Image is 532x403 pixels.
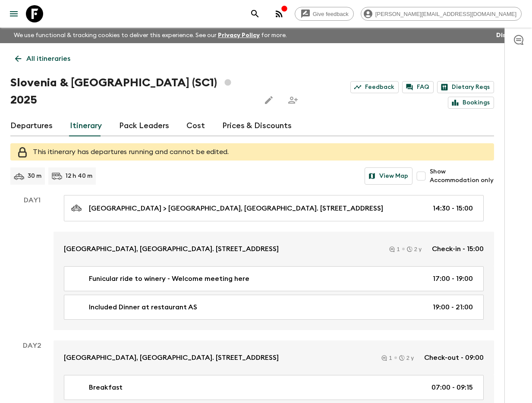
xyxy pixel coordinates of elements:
p: Check-in - 15:00 [432,244,484,254]
p: Breakfast [89,382,123,393]
p: Day 2 [10,340,54,351]
a: Give feedback [295,7,354,21]
a: Breakfast07:00 - 09:15 [64,375,484,400]
button: search adventures [246,5,264,22]
p: [GEOGRAPHIC_DATA] > [GEOGRAPHIC_DATA], [GEOGRAPHIC_DATA]. [STREET_ADDRESS] [89,203,383,214]
a: Feedback [350,81,399,93]
button: Dismiss [494,29,522,41]
a: [GEOGRAPHIC_DATA], [GEOGRAPHIC_DATA]. [STREET_ADDRESS]12 yCheck-in - 15:00 [54,232,494,266]
div: 1 [389,246,400,252]
div: 2 y [399,355,414,361]
p: 14:30 - 15:00 [433,203,473,214]
div: [PERSON_NAME][EMAIL_ADDRESS][DOMAIN_NAME] [361,7,522,21]
span: Share this itinerary [284,91,302,109]
p: We use functional & tracking cookies to deliver this experience. See our for more. [10,28,290,43]
a: Pack Leaders [119,116,169,136]
span: Give feedback [308,11,353,17]
a: [GEOGRAPHIC_DATA] > [GEOGRAPHIC_DATA], [GEOGRAPHIC_DATA]. [STREET_ADDRESS]14:30 - 15:00 [64,195,484,221]
a: [GEOGRAPHIC_DATA], [GEOGRAPHIC_DATA]. [STREET_ADDRESS]12 yCheck-out - 09:00 [54,340,494,375]
button: Edit this itinerary [260,91,277,109]
p: 17:00 - 19:00 [433,274,473,284]
a: Privacy Policy [218,32,260,38]
span: Show Accommodation only [430,167,494,185]
a: Funicular ride to winery - Welcome meeting here17:00 - 19:00 [64,266,484,291]
a: Dietary Reqs [437,81,494,93]
div: 2 y [407,246,422,252]
p: 07:00 - 09:15 [431,382,473,393]
button: View Map [365,167,412,185]
p: Funicular ride to winery - Welcome meeting here [89,274,249,284]
p: 12 h 40 m [66,172,92,180]
a: FAQ [402,81,434,93]
p: 30 m [28,172,41,180]
p: Day 1 [10,195,54,205]
span: [PERSON_NAME][EMAIL_ADDRESS][DOMAIN_NAME] [371,11,521,17]
h1: Slovenia & [GEOGRAPHIC_DATA] (SC1) 2025 [10,74,253,109]
a: Prices & Discounts [222,116,292,136]
a: Itinerary [70,116,102,136]
p: 19:00 - 21:00 [433,302,473,312]
p: Included Dinner at restaurant AS [89,302,197,312]
a: Included Dinner at restaurant AS19:00 - 21:00 [64,295,484,320]
p: [GEOGRAPHIC_DATA], [GEOGRAPHIC_DATA]. [STREET_ADDRESS] [64,353,279,363]
p: All itineraries [26,54,70,64]
a: All itineraries [10,50,75,67]
span: This itinerary has departures running and cannot be edited. [33,148,229,155]
a: Bookings [448,97,494,109]
p: [GEOGRAPHIC_DATA], [GEOGRAPHIC_DATA]. [STREET_ADDRESS] [64,244,279,254]
div: 1 [381,355,392,361]
button: menu [5,5,22,22]
p: Check-out - 09:00 [424,353,484,363]
a: Departures [10,116,53,136]
a: Cost [186,116,205,136]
